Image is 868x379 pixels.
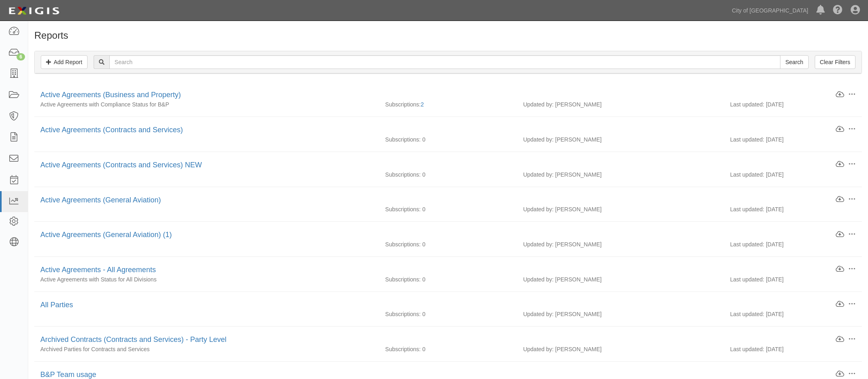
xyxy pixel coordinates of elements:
div: Last updated: [DATE] [724,205,862,213]
a: Download [835,160,845,169]
div: Updated by: [PERSON_NAME] [517,240,724,248]
input: Search [109,55,780,69]
div: Last updated: [DATE] [724,171,862,179]
div: Last updated: [DATE] [724,135,862,144]
img: logo-5460c22ac91f19d4615b14bd174203de0afe785f0fc80cf4dbbc73dc1793850b.png [6,4,62,18]
a: Add Report [41,55,88,69]
div: Updated by: [PERSON_NAME] [517,275,724,283]
a: Active Agreements (Contracts and Services) [40,126,183,134]
a: Active Agreements (Business and Property) [40,91,181,99]
div: Active Agreements - All Agreements [40,265,835,275]
div: 6 [17,53,25,60]
div: Subscriptions: 0 [379,275,517,283]
div: Last updated: [DATE] [724,240,862,248]
div: Updated by: [PERSON_NAME] [517,100,724,108]
div: All Parties [40,300,835,310]
div: Subscriptions: 0 [379,205,517,213]
a: Download [835,195,845,204]
div: Active Agreements (Contracts and Services) NEW [40,160,835,171]
a: B&P Team usage [40,371,96,379]
a: Download [835,370,845,379]
div: Last updated: [DATE] [724,345,862,353]
div: Active Agreements (General Aviation) (1) [40,230,835,240]
a: Active Agreements (General Aviation) [40,196,161,204]
div: Archived Parties for Contracts and Services [34,345,379,353]
div: Active Agreements (Business and Property) [40,90,835,100]
div: Active Agreements with Status for All Divisions [34,275,379,283]
a: Download [835,230,845,239]
a: Archived Contracts (Contracts and Services) - Party Level [40,335,226,344]
div: Subscriptions: 0 [379,345,517,353]
div: Updated by: [PERSON_NAME] [517,205,724,213]
div: Subscriptions: 0 [379,240,517,248]
a: Download [835,90,845,99]
a: Download [835,265,845,274]
a: Download [835,300,845,309]
h1: Reports [34,30,862,41]
div: Archived Contracts (Contracts and Services) - Party Level [40,335,835,345]
div: Subscriptions: 0 [379,171,517,179]
div: Active Agreements with Compliance Status for B&P [34,100,379,108]
a: City of [GEOGRAPHIC_DATA] [728,2,812,19]
div: Updated by: [PERSON_NAME] [517,310,724,318]
a: Download [835,335,845,344]
div: Subscriptions: 0 [379,135,517,144]
div: Last updated: [DATE] [724,310,862,318]
div: Active Agreements (Contracts and Services) [40,125,835,135]
div: Updated by: [PERSON_NAME] [517,135,724,144]
div: Active Agreements (General Aviation) [40,195,835,206]
a: Download [835,125,845,134]
div: Last updated: [DATE] [724,275,862,283]
div: Subscriptions: [379,100,517,108]
a: Active Agreements - All Agreements [40,266,156,274]
a: Clear Filters [815,55,855,69]
a: Active Agreements (General Aviation) (1) [40,231,172,239]
a: 2 [421,101,424,108]
input: Search [780,55,808,69]
div: Subscriptions: 0 [379,310,517,318]
div: Updated by: [PERSON_NAME] [517,345,724,353]
i: Help Center - Complianz [833,6,843,15]
a: All Parties [40,301,73,309]
a: Active Agreements (Contracts and Services) NEW [40,161,202,169]
div: Last updated: [DATE] [724,100,862,108]
div: Updated by: [PERSON_NAME] [517,171,724,179]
